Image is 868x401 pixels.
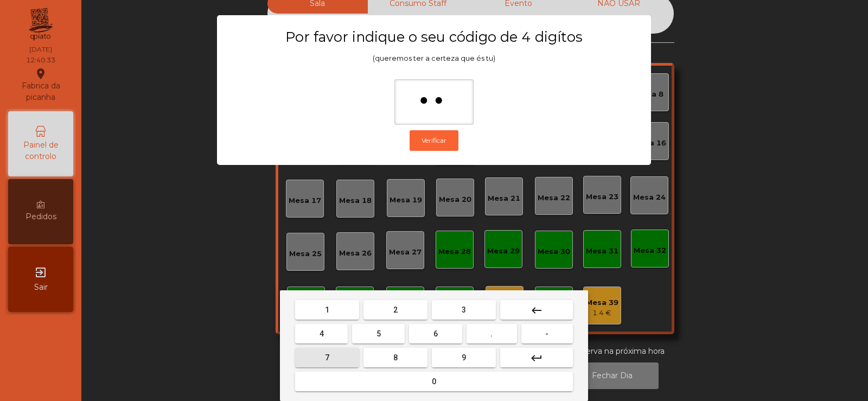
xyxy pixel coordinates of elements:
span: 4 [320,329,324,338]
span: . [490,329,493,338]
span: (queremos ter a certeza que és tu) [373,54,495,62]
span: 6 [433,329,438,338]
h3: Por favor indique o seu código de 4 digítos [238,28,630,46]
mat-icon: keyboard_return [530,352,543,365]
span: 2 [393,305,398,314]
span: - [545,329,548,338]
button: Verificar [410,130,458,151]
span: 8 [393,353,398,362]
span: 7 [325,353,329,362]
span: 9 [462,353,466,362]
span: 3 [462,305,466,314]
span: 5 [376,329,381,338]
mat-icon: keyboard_backspace [530,304,543,317]
span: 1 [325,305,329,314]
span: 0 [432,377,436,386]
